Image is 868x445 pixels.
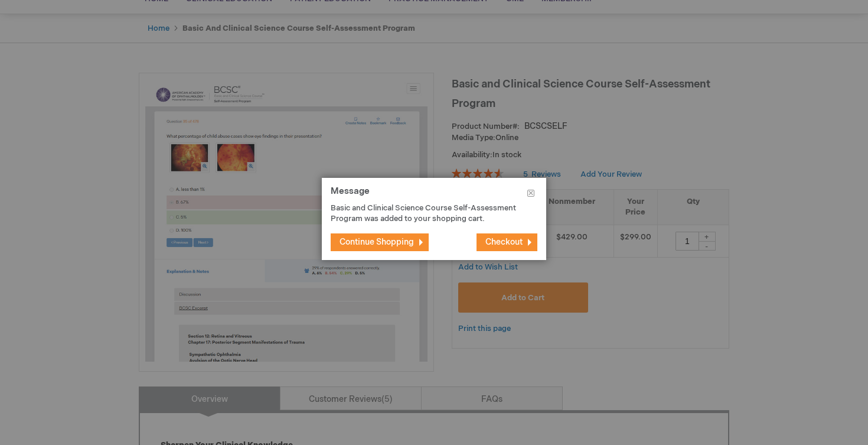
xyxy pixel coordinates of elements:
button: Continue Shopping [331,233,429,251]
h1: Message [331,187,537,203]
span: Checkout [485,237,523,247]
p: Basic and Clinical Science Course Self-Assessment Program was added to your shopping cart. [331,203,520,225]
span: Continue Shopping [340,237,414,247]
button: Checkout [477,233,537,251]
